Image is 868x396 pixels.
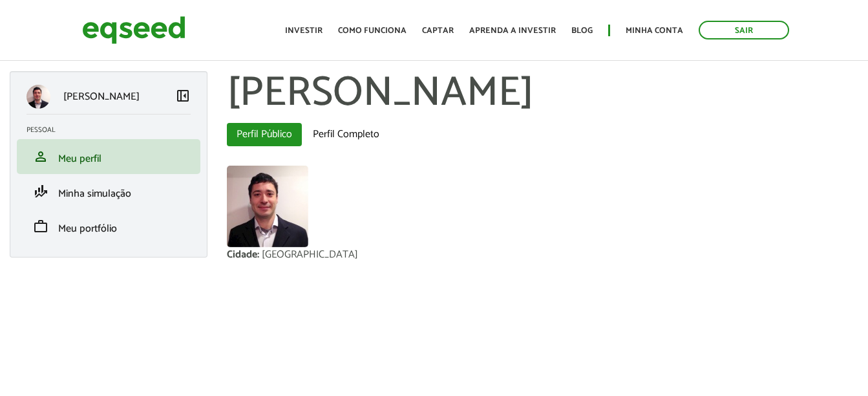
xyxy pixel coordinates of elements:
li: Minha simulação [17,174,200,209]
span: finance_mode [33,184,48,199]
span: Meu portfólio [58,220,117,237]
li: Meu perfil [17,139,200,174]
a: workMeu portfólio [26,219,191,234]
span: : [257,246,259,263]
div: [GEOGRAPHIC_DATA] [262,250,358,260]
h2: Pessoal [26,126,200,134]
h1: [PERSON_NAME] [227,71,858,116]
span: left_panel_close [175,88,191,104]
a: Ver perfil do usuário. [227,166,308,247]
a: Blog [571,27,593,35]
span: Minha simulação [58,185,131,203]
a: Perfil Completo [303,123,389,146]
a: Colapsar menu [175,88,191,106]
p: [PERSON_NAME] [63,91,140,103]
a: Investir [285,27,323,35]
a: Como funciona [338,27,407,35]
span: work [33,219,48,234]
a: Minha conta [626,27,683,35]
a: personMeu perfil [26,149,191,164]
a: Aprenda a investir [469,27,556,35]
a: Sair [699,21,789,39]
a: finance_modeMinha simulação [26,184,191,199]
span: person [33,149,48,164]
img: Foto de Guilherme Espindola [227,166,308,247]
div: Cidade [227,250,262,260]
img: EqSeed [82,13,185,47]
li: Meu portfólio [17,209,200,244]
a: Captar [422,27,454,35]
span: Meu perfil [58,150,101,168]
a: Perfil Público [227,123,302,146]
